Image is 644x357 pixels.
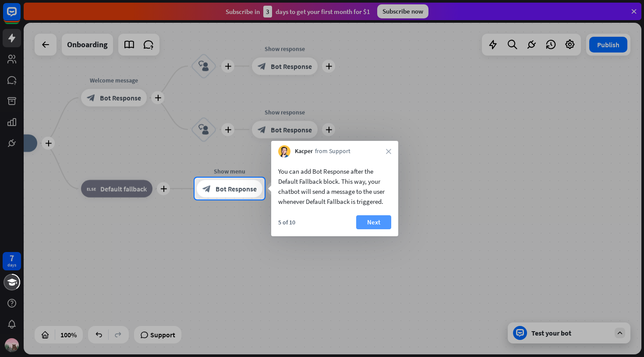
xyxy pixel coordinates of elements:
[278,218,295,226] div: 5 of 10
[295,147,313,156] span: Kacper
[202,184,211,193] i: block_bot_response
[278,166,391,206] div: You can add Bot Response after the Default Fallback block. This way, your chatbot will send a mes...
[315,147,350,156] span: from Support
[386,149,391,154] i: close
[216,184,257,193] span: Bot Response
[356,215,391,229] button: Next
[7,3,33,30] button: Open LiveChat chat widget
